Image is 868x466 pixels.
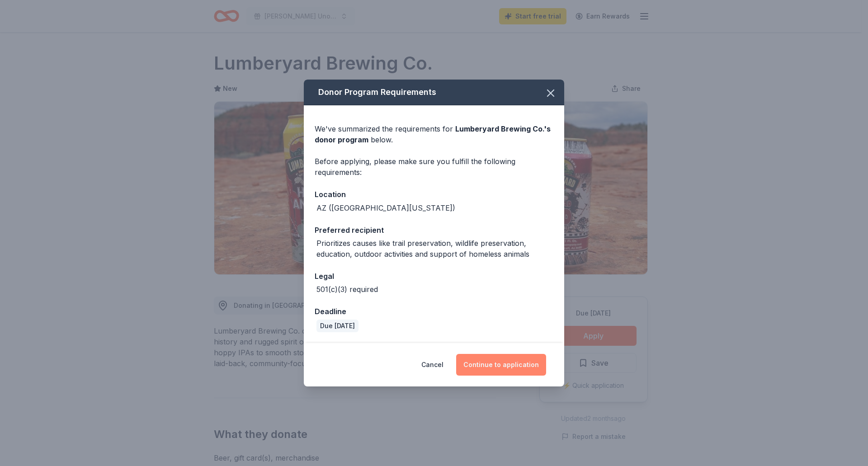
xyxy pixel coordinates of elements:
div: Location [315,188,553,200]
div: Prioritizes causes like trail preservation, wildlife preservation, education, outdoor activities ... [316,238,553,259]
div: Due [DATE] [316,320,359,332]
div: 501(c)(3) required [316,284,378,295]
div: Preferred recipient [315,224,553,236]
div: Legal [315,270,553,282]
div: Donor Program Requirements [304,80,564,105]
button: Continue to application [456,354,546,376]
button: Cancel [421,354,443,376]
div: Before applying, please make sure you fulfill the following requirements: [315,156,553,178]
div: We've summarized the requirements for below. [315,123,553,145]
div: Deadline [315,306,553,317]
div: AZ ([GEOGRAPHIC_DATA][US_STATE]) [316,202,455,213]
